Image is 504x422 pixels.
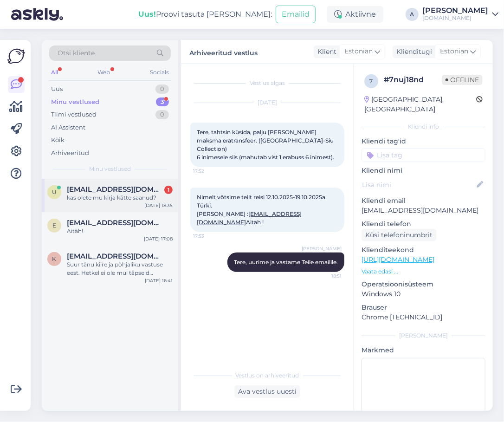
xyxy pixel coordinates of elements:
[370,78,373,84] span: 7
[193,168,228,175] span: 17:52
[189,45,258,58] label: Arhiveeritud vestlus
[406,8,419,21] div: A
[96,66,112,78] div: Web
[362,196,485,206] p: Kliendi email
[362,219,485,229] p: Kliendi telefon
[52,222,56,229] span: e
[67,185,163,194] span: Urmas.kuldvali.001@mail.ee
[156,97,169,107] div: 3
[422,7,488,14] div: [PERSON_NAME]
[51,97,99,107] div: Minu vestlused
[234,385,300,398] div: Ava vestlus uuesti
[51,123,85,132] div: AI Assistent
[145,277,173,284] div: [DATE] 16:41
[307,273,342,279] span: 18:51
[442,75,483,85] span: Offline
[362,245,485,255] p: Klienditeekond
[362,303,485,312] p: Brauser
[362,289,485,299] p: Windows 10
[49,66,60,78] div: All
[155,84,169,94] div: 0
[362,166,485,175] p: Kliendi nimi
[164,186,173,194] div: 1
[384,74,442,85] div: # 7nuj18nd
[362,331,485,340] div: [PERSON_NAME]
[148,66,171,78] div: Socials
[362,255,434,264] a: [URL][DOMAIN_NAME]
[327,6,383,23] div: Aktiivne
[89,165,131,173] span: Minu vestlused
[362,148,485,162] input: Lisa tag
[51,149,89,158] div: Arhiveeritud
[51,136,65,145] div: Kõik
[197,129,335,161] span: Tere, tahtsin küsida, palju [PERSON_NAME] maksma eratransfeer. ([GEOGRAPHIC_DATA]-Siu Collection)...
[197,210,302,226] a: [EMAIL_ADDRESS][DOMAIN_NAME]
[190,98,344,107] div: [DATE]
[67,194,173,202] div: kas olete mu kirja kätte saanud?
[362,136,485,146] p: Kliendi tag'id
[362,312,485,322] p: Chrome [TECHNICAL_ID]
[364,95,476,114] div: [GEOGRAPHIC_DATA], [GEOGRAPHIC_DATA]
[144,235,173,242] div: [DATE] 17:08
[314,47,336,57] div: Klient
[362,206,485,215] p: [EMAIL_ADDRESS][DOMAIN_NAME]
[234,259,338,266] span: Tere, uurime ja vastame Teile emailile.
[362,279,485,289] p: Operatsioonisüsteem
[193,233,228,240] span: 17:53
[144,202,173,209] div: [DATE] 18:35
[7,47,25,65] img: Askly Logo
[362,267,485,276] p: Vaata edasi ...
[67,227,173,235] div: Aitäh!
[422,14,488,22] div: [DOMAIN_NAME]
[362,123,485,131] div: Kliendi info
[67,252,163,260] span: katrin.tarvas@mail.ee
[67,219,163,227] span: eveber@tlu.ee
[362,229,436,241] div: Küsi telefoninumbrit
[51,84,63,94] div: Uus
[302,245,342,252] span: [PERSON_NAME]
[276,6,316,23] button: Emailid
[52,188,57,195] span: U
[138,10,156,19] b: Uus!
[362,180,475,190] input: Lisa nimi
[236,371,299,380] span: Vestlus on arhiveeritud
[344,46,373,57] span: Estonian
[51,110,97,119] div: Tiimi vestlused
[393,47,432,57] div: Klienditugi
[67,260,173,277] div: Suur tänu kiire ja põhjaliku vastuse eest. Hetkel ei ole mul täpseid kuupäevi ega kindlaid sihtko...
[58,48,95,58] span: Otsi kliente
[422,7,498,22] a: [PERSON_NAME][DOMAIN_NAME]
[440,46,468,57] span: Estonian
[362,345,485,355] p: Märkmed
[138,9,272,20] div: Proovi tasuta [PERSON_NAME]:
[52,255,57,262] span: k
[190,79,344,87] div: Vestlus algas
[197,194,327,226] span: Nimelt võtsime teilt reisi 12.10.2025-19.10.2025a Türki. [PERSON_NAME] : Aitäh !
[155,110,169,119] div: 0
